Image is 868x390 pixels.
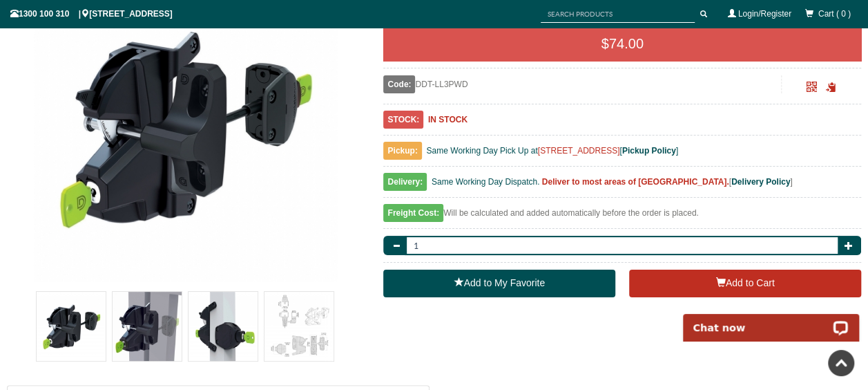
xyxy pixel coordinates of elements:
[37,292,106,361] img: D&D Technologies Lockable Gate Latch LokkLatch Plus (LL3PWD)
[807,84,817,93] a: Click to enlarge and scan to share.
[542,177,729,187] b: Deliver to most areas of [GEOGRAPHIC_DATA].
[383,204,443,222] span: Freight Cost:
[432,177,540,187] span: Same Working Day Dispatch.
[383,174,861,198] div: [ ]
[383,205,861,229] div: Will be calculated and added automatically before the order is placed.
[383,142,421,160] span: Pickup:
[541,6,695,23] input: SEARCH PRODUCTS
[10,9,173,19] span: 1300 100 310 | [STREET_ADDRESS]
[622,146,676,156] a: Pickup Policy
[383,75,781,93] div: DDT-LL3PWD
[383,173,427,191] span: Delivery:
[428,115,467,124] b: IN STOCK
[383,26,861,61] div: $
[629,270,861,297] button: Add to Cart
[264,292,334,361] img: D&D Technologies Lockable Gate Latch LokkLatch Plus (LL3PWD)
[826,82,836,93] span: Click to copy the URL
[383,75,415,93] span: Code:
[426,146,678,156] span: Same Working Day Pick Up at [ ]
[383,270,615,297] a: Add to My Favorite
[189,292,258,361] img: D&D Technologies Lockable Gate Latch LokkLatch Plus (LL3PWD)
[383,111,423,129] span: STOCK:
[113,292,182,361] img: D&D Technologies Lockable Gate Latch LokkLatch Plus (LL3PWD)
[818,9,851,19] span: Cart ( 0 )
[609,36,644,51] span: 74.00
[674,298,868,342] iframe: LiveChat chat widget
[738,9,791,19] a: Login/Register
[731,177,790,187] a: Delivery Policy
[538,146,620,156] a: [STREET_ADDRESS]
